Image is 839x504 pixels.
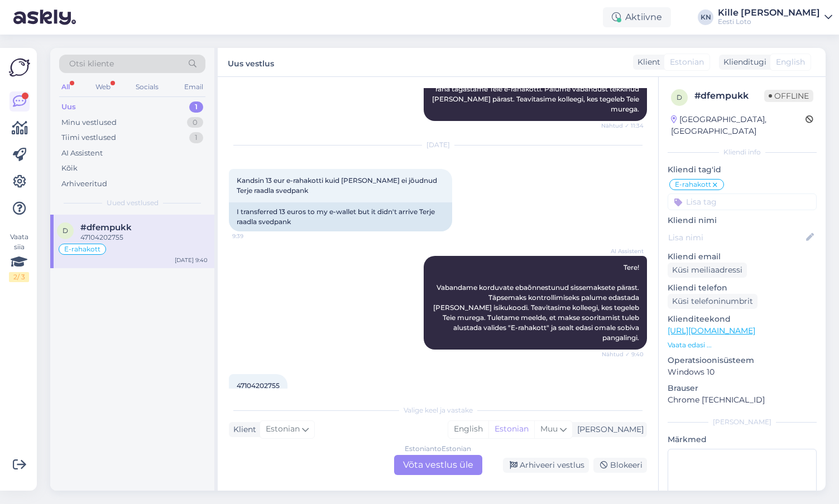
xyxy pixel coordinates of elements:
span: English [776,56,805,68]
div: Kliendi info [668,147,817,157]
div: Socials [133,80,161,94]
div: Kõik [61,163,78,174]
div: Arhiveeri vestlus [503,458,589,473]
div: 1 [189,132,203,143]
span: Estonian [670,56,704,68]
p: Kliendi nimi [668,215,817,226]
div: [GEOGRAPHIC_DATA], [GEOGRAPHIC_DATA] [671,114,806,137]
a: Kille [PERSON_NAME]Eesti Loto [718,8,832,26]
div: [PERSON_NAME] [573,424,644,435]
div: [DATE] [229,140,647,150]
span: d [677,93,682,101]
p: Brauser [668,382,817,394]
div: Tiimi vestlused [61,132,116,143]
div: Web [93,80,113,94]
span: Uued vestlused [107,198,159,208]
div: Klienditugi [719,56,766,68]
div: Uus [61,101,76,113]
span: E-rahakott [64,246,100,253]
span: Nähtud ✓ 9:40 [602,350,644,358]
span: 9:39 [232,232,274,240]
p: Kliendi email [668,251,817,263]
div: I transferred 13 euros to my e-wallet but it didn't arrive Terje raadla svedpank [229,202,452,231]
div: Kille [PERSON_NAME] [718,8,820,17]
div: English [448,421,488,438]
input: Lisa tag [668,193,817,210]
p: Operatsioonisüsteem [668,355,817,366]
span: 47104202755 [237,381,280,390]
div: Aktiivne [603,7,671,27]
div: Vaata siia [9,232,29,282]
div: Email [182,80,205,94]
div: 2 / 3 [9,272,29,282]
p: Chrome [TECHNICAL_ID] [668,394,817,406]
div: Blokeeri [593,458,647,473]
p: Kliendi telefon [668,282,817,294]
div: [PERSON_NAME] [668,417,817,427]
div: Estonian to Estonian [405,444,471,454]
span: #dfempukk [80,222,132,232]
div: Klient [229,424,256,435]
div: [DATE] 9:40 [175,256,208,264]
div: 47104202755 [80,232,208,243]
p: Kliendi tag'id [668,164,817,176]
div: Küsi meiliaadressi [668,263,747,278]
div: All [59,80,72,94]
span: Estonian [266,423,300,435]
div: Arhiveeritud [61,178,107,190]
div: Klient [633,56,660,68]
div: Valige keel ja vastake [229,405,647,415]
span: d [63,226,68,235]
a: [URL][DOMAIN_NAME] [668,326,755,336]
span: E-rahakott [675,181,711,188]
div: Estonian [488,421,534,438]
div: Minu vestlused [61,117,117,128]
span: Nähtud ✓ 11:34 [601,122,644,130]
div: KN [698,9,713,25]
span: Otsi kliente [69,58,114,70]
p: Windows 10 [668,366,817,378]
div: Eesti Loto [718,17,820,26]
p: Vaata edasi ... [668,340,817,350]
span: Kandsin 13 eur e-rahakotti kuid [PERSON_NAME] ei jõudnud Terje raadla svedpank [237,176,439,195]
span: Offline [764,90,813,102]
p: Klienditeekond [668,313,817,325]
input: Lisa nimi [668,231,804,244]
p: Märkmed [668,434,817,445]
div: # dfempukk [694,89,764,103]
label: Uus vestlus [228,55,274,70]
div: AI Assistent [61,148,103,159]
div: Küsi telefoninumbrit [668,294,758,309]
div: Võta vestlus üle [394,455,482,475]
div: 0 [187,117,203,128]
span: Muu [540,424,558,434]
span: AI Assistent [602,247,644,255]
div: 1 [189,101,203,113]
img: Askly Logo [9,57,30,78]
